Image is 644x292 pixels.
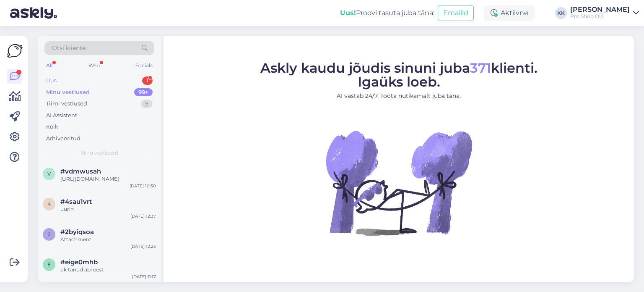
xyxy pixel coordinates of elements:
div: 1 [142,76,153,85]
div: [URL][DOMAIN_NAME] [60,175,156,183]
div: ok tänud abi eest [60,266,156,274]
div: 99+ [134,88,153,97]
div: Minu vestlused [46,88,90,97]
p: AI vastab 24/7. Tööta nutikamalt juba täna. [260,92,538,100]
div: Uus [46,76,57,85]
span: #2byiqsoa [60,228,94,236]
a: [PERSON_NAME]Pro Shop OÜ [570,6,639,20]
img: No Chat active [323,107,474,258]
div: [DATE] 12:37 [130,213,156,219]
div: uurin [60,205,156,213]
div: 9 [141,100,153,108]
div: Arhiveeritud [46,134,80,143]
div: [DATE] 10:30 [130,183,156,189]
div: Web [87,60,101,71]
div: [DATE] 12:23 [130,243,156,250]
div: KK [555,7,567,19]
span: #4sau1vrt [60,198,92,205]
div: [PERSON_NAME] [570,6,630,13]
span: v [47,171,51,177]
span: 371 [470,60,491,76]
b: Uus! [340,9,356,17]
div: Attachment [60,236,156,243]
div: Pro Shop OÜ [570,13,630,20]
span: Otsi kliente [52,44,86,53]
span: #vdmwusah [60,168,101,175]
div: All [44,60,54,71]
div: AI Assistent [46,111,77,120]
span: e [47,261,51,268]
span: #eige0mhb [60,258,98,266]
div: Kõik [46,123,58,131]
div: Aktiivne [484,5,535,21]
div: [DATE] 11:17 [132,274,156,280]
img: Askly Logo [7,43,23,59]
div: Proovi tasuta juba täna: [340,8,434,18]
span: 2 [48,231,51,237]
span: Askly kaudu jõudis sinuni juba klienti. Igaüks loeb. [260,60,538,90]
div: Socials [134,60,154,71]
span: 4 [47,201,51,207]
span: Minu vestlused [80,149,118,157]
button: Emailid [438,5,474,21]
div: Tiimi vestlused [46,100,87,108]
